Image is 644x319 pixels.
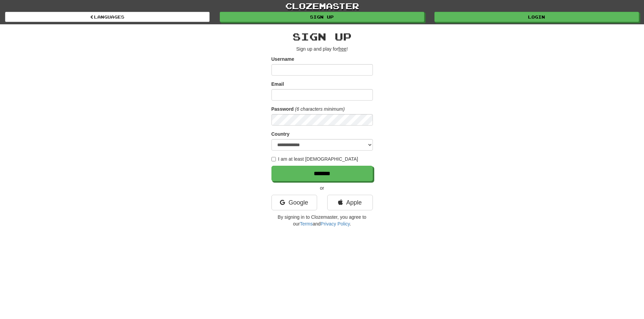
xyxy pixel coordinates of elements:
u: free [338,46,347,52]
input: I am at least [DEMOGRAPHIC_DATA] [271,157,276,161]
p: or [271,185,373,191]
label: Password [271,106,294,112]
label: I am at least [DEMOGRAPHIC_DATA] [271,156,358,162]
a: Apple [327,195,373,210]
label: Country [271,131,290,137]
a: Google [271,195,317,210]
a: Terms [300,221,313,227]
a: Sign up [220,12,424,22]
a: Login [434,12,639,22]
a: Languages [5,12,210,22]
label: Username [271,56,294,62]
em: (6 characters minimum) [295,106,345,112]
label: Email [271,81,284,87]
h2: Sign up [271,31,373,42]
a: Privacy Policy [320,221,350,227]
p: Sign up and play for ! [271,46,373,52]
p: By signing in to Clozemaster, you agree to our and . [271,214,373,227]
